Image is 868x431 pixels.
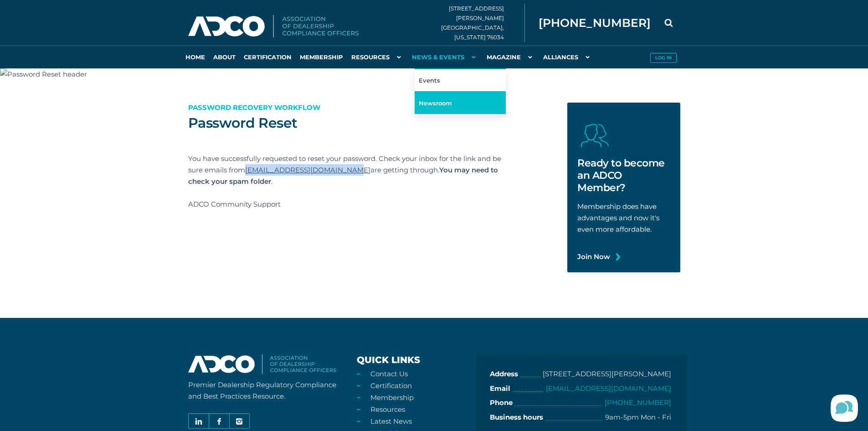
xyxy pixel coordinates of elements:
[441,4,525,42] div: [STREET_ADDRESS][PERSON_NAME] [GEOGRAPHIC_DATA], [US_STATE] 76034
[539,46,596,68] a: Alliances
[240,46,296,68] a: Certification
[188,15,359,38] img: Association of Dealership Compliance Officers logo
[181,46,209,68] a: Home
[650,53,677,63] button: Log in
[347,46,408,68] a: Resources
[415,68,506,91] a: Events
[415,91,506,114] a: Newsroom
[209,46,240,68] a: About
[646,46,680,68] a: Log in
[483,46,539,68] a: Magazine
[408,46,483,68] a: News & Events
[539,17,651,29] span: [PHONE_NUMBER]
[822,385,868,431] iframe: Lucky Orange Messenger
[296,46,347,68] a: Membership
